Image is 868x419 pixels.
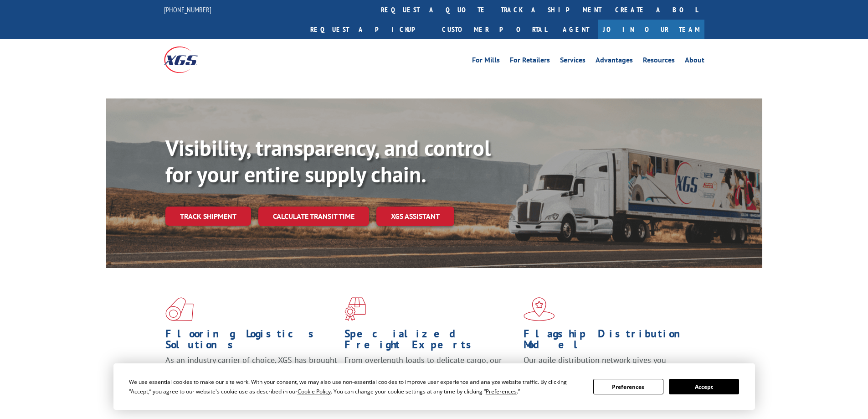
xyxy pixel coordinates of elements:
[165,328,338,355] h1: Flooring Logistics Solutions
[113,363,755,410] div: Cookie Consent Prompt
[344,328,517,355] h1: Specialized Freight Experts
[554,20,598,39] a: Agent
[165,297,194,321] img: xgs-icon-total-supply-chain-intelligence-red
[596,57,633,67] a: Advantages
[643,57,675,67] a: Resources
[258,207,369,226] a: Calculate transit time
[486,388,517,395] span: Preferences
[298,388,331,395] span: Cookie Policy
[344,297,366,321] img: xgs-icon-focused-on-flooring-red
[165,134,491,188] b: Visibility, transparency, and control for your entire supply chain.
[593,379,663,394] button: Preferences
[435,20,554,39] a: Customer Portal
[344,355,517,395] p: From overlength loads to delicate cargo, our experienced staff knows the best way to move your fr...
[164,5,211,14] a: [PHONE_NUMBER]
[165,207,251,226] a: Track shipment
[303,20,435,39] a: Request a pickup
[376,207,454,226] a: XGS ASSISTANT
[472,57,500,67] a: For Mills
[510,57,550,67] a: For Retailers
[524,297,555,321] img: xgs-icon-flagship-distribution-model-red
[524,328,696,355] h1: Flagship Distribution Model
[524,355,691,376] span: Our agile distribution network gives you nationwide inventory management on demand.
[685,57,704,67] a: About
[129,377,582,396] div: We use essential cookies to make our site work. With your consent, we may also use non-essential ...
[165,355,337,387] span: As an industry carrier of choice, XGS has brought innovation and dedication to flooring logistics...
[669,379,739,394] button: Accept
[598,20,704,39] a: Join Our Team
[560,57,586,67] a: Services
